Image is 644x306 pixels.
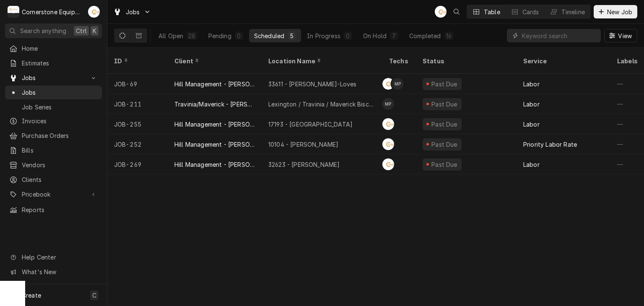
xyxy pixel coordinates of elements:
[5,250,102,264] a: Go to Help Center
[92,291,96,300] span: C
[382,118,394,130] div: AB
[22,190,85,199] span: Pricebook
[107,154,168,174] div: JOB-269
[431,140,459,149] div: Past Due
[5,129,102,143] a: Purchase Orders
[382,98,394,110] div: MP
[22,59,98,67] span: Estimates
[268,80,356,88] div: 33611 - [PERSON_NAME]-Loves
[236,31,241,40] div: 0
[22,267,97,276] span: What's New
[484,8,500,16] div: Table
[423,57,508,65] div: Status
[5,86,102,99] a: Jobs
[446,31,452,40] div: 16
[208,31,231,40] div: Pending
[5,173,102,187] a: Clients
[382,138,394,150] div: Andrew Buigues's Avatar
[93,26,96,35] span: K
[8,6,19,18] div: C
[523,80,540,88] div: Labor
[5,203,102,217] a: Reports
[522,29,597,42] input: Keyword search
[107,134,168,154] div: JOB-252
[22,131,98,140] span: Purchase Orders
[5,114,102,128] a: Invoices
[268,160,340,169] div: 32623 - [PERSON_NAME]
[22,44,98,53] span: Home
[431,100,459,109] div: Past Due
[382,158,394,170] div: AB
[523,160,540,169] div: Labor
[126,8,140,16] span: Jobs
[5,41,102,55] a: Home
[5,187,102,201] a: Go to Pricebook
[363,31,387,40] div: On Hold
[114,57,159,65] div: ID
[110,5,154,19] a: Go to Jobs
[174,80,255,88] div: Hill Management - [PERSON_NAME]
[382,138,394,150] div: AB
[22,253,97,262] span: Help Center
[268,140,338,149] div: 10104 - [PERSON_NAME]
[8,6,19,18] div: Cornerstone Equipment Repair, LLC's Avatar
[5,23,102,38] button: Search anythingCtrlK
[20,26,66,35] span: Search anything
[254,31,284,40] div: Scheduled
[5,71,102,85] a: Go to Jobs
[409,31,441,40] div: Completed
[174,57,253,65] div: Client
[523,140,577,149] div: Priority Labor Rate
[268,57,374,65] div: Location Name
[174,160,255,169] div: Hill Management - [PERSON_NAME]
[431,160,459,169] div: Past Due
[22,88,98,97] span: Jobs
[107,114,168,134] div: JOB-255
[522,8,539,16] div: Cards
[22,161,98,169] span: Vendors
[382,98,394,110] div: Matthew Pennington's Avatar
[561,8,585,16] div: Timeline
[382,118,394,130] div: Andrew Buigues's Avatar
[5,158,102,172] a: Vendors
[345,31,351,40] div: 0
[5,143,102,157] a: Bills
[107,74,168,94] div: JOB-69
[431,80,459,88] div: Past Due
[107,94,168,114] div: JOB-211
[22,8,83,16] div: Cornerstone Equipment Repair, LLC
[289,31,294,40] div: 5
[5,100,102,114] a: Job Series
[88,6,100,18] div: Andrew Buigues's Avatar
[22,205,98,214] span: Reports
[392,31,397,40] div: 7
[616,31,634,40] span: View
[594,5,637,18] button: New Job
[389,57,409,65] div: Techs
[22,292,41,299] span: Create
[435,6,447,18] div: AB
[450,5,463,18] button: Open search
[5,265,102,279] a: Go to What's New
[174,120,255,129] div: Hill Management - [PERSON_NAME]
[174,140,255,149] div: Hill Management - [PERSON_NAME]
[22,146,98,155] span: Bills
[174,100,255,109] div: Travinia/Maverick - [PERSON_NAME]
[22,73,85,82] span: Jobs
[435,6,447,18] div: Andrew Buigues's Avatar
[22,175,98,184] span: Clients
[382,158,394,170] div: Andrew Buigues's Avatar
[158,31,183,40] div: All Open
[392,78,403,90] div: MP
[188,31,195,40] div: 28
[76,26,87,35] span: Ctrl
[22,117,98,125] span: Invoices
[523,100,540,109] div: Labor
[392,78,403,90] div: Matthew Pennington's Avatar
[382,78,394,90] div: Andrew Buigues's Avatar
[382,78,394,90] div: AB
[22,103,98,112] span: Job Series
[523,57,602,65] div: Service
[5,56,102,70] a: Estimates
[268,120,353,129] div: 17193 - [GEOGRAPHIC_DATA]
